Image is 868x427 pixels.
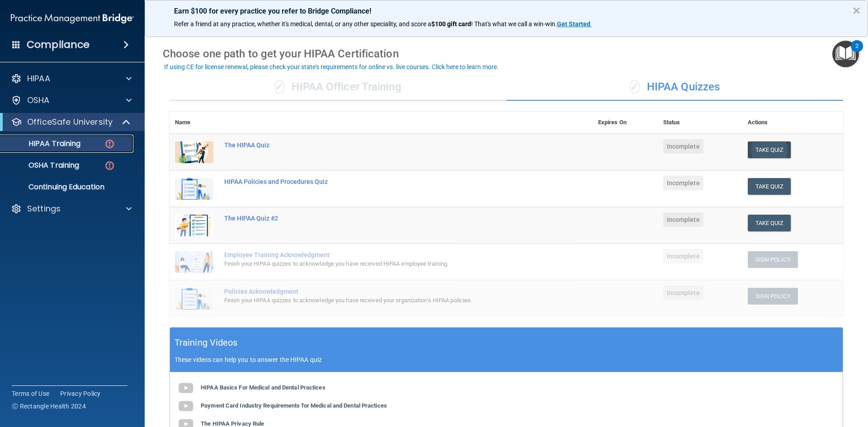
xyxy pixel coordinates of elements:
[593,112,658,134] th: Expires On
[274,80,284,94] span: ✓
[748,141,791,158] button: Take Quiz
[224,258,547,269] div: Finish your HIPAA quizzes to acknowledge you have received HIPAA employee training.
[11,9,134,28] img: PMB logo
[27,38,90,51] h4: Compliance
[11,95,132,106] a: OSHA
[224,141,547,149] div: The HIPAA Quiz
[170,112,219,134] th: Name
[855,46,859,58] div: 2
[6,161,79,170] p: OSHA Training
[27,117,113,127] p: OfficeSafe University
[11,73,132,84] a: HIPAA
[60,389,101,398] a: Privacy Policy
[663,249,703,263] span: Incomplete
[557,20,592,28] a: Get Started
[630,80,640,94] span: ✓
[177,379,195,397] img: gray_youtube_icon.38fcd6cc.png
[748,288,798,305] button: Sign Policy
[170,74,506,101] div: HIPAA Officer Training
[224,251,547,258] div: Employee Training Acknowledgment
[104,138,115,150] img: danger-circle.6113f641.png
[663,212,703,227] span: Incomplete
[175,335,238,351] h5: Training Videos
[11,203,132,214] a: Settings
[163,21,176,38] a: Back
[832,41,859,67] button: Open Resource Center, 2 new notifications
[11,117,131,127] a: OfficeSafe University
[174,20,431,28] span: Refer a friend at any practice, whether it's medical, dental, or any other speciality, and score a
[104,160,115,171] img: danger-circle.6113f641.png
[852,3,861,18] button: Close
[748,178,791,195] button: Take Quiz
[163,41,850,67] div: Choose one path to get your HIPAA Certification
[6,183,129,192] p: Continuing Education
[201,420,264,427] b: The HIPAA Privacy Rule
[164,64,499,70] div: If using CE for license renewal, please check your state's requirements for online vs. live cours...
[175,356,838,363] p: These videos can help you to answer the HIPAA quiz
[663,139,703,154] span: Incomplete
[174,7,839,15] p: Earn $100 for every practice you refer to Bridge Compliance!
[471,20,557,28] span: ! That's what we call a win-win.
[224,215,547,222] div: The HIPAA Quiz #2
[27,95,50,106] p: OSHA
[658,112,742,134] th: Status
[224,295,547,306] div: Finish your HIPAA quizzes to acknowledge you have received your organization’s HIPAA policies.
[748,251,798,268] button: Sign Policy
[742,112,843,134] th: Actions
[163,62,500,71] button: If using CE for license renewal, please check your state's requirements for online vs. live cours...
[663,286,703,300] span: Incomplete
[27,73,50,84] p: HIPAA
[224,288,547,295] div: Policies Acknowledgment
[506,74,843,101] div: HIPAA Quizzes
[177,397,195,415] img: gray_youtube_icon.38fcd6cc.png
[6,139,80,148] p: HIPAA Training
[557,20,590,28] strong: Get Started
[663,176,703,190] span: Incomplete
[224,178,547,185] div: HIPAA Policies and Procedures Quiz
[201,402,387,409] b: Payment Card Industry Requirements for Medical and Dental Practices
[431,20,471,28] strong: $100 gift card
[201,384,325,391] b: HIPAA Basics For Medical and Dental Practices
[748,215,791,231] button: Take Quiz
[27,203,61,214] p: Settings
[12,402,86,411] span: Ⓒ Rectangle Health 2024
[12,389,49,398] a: Terms of Use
